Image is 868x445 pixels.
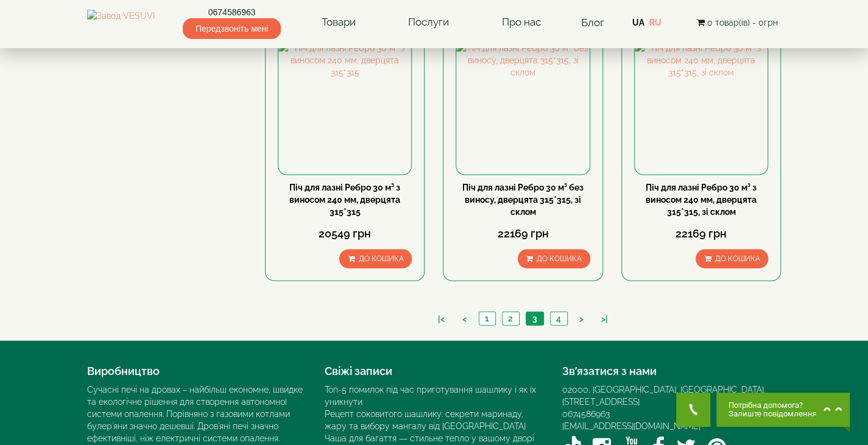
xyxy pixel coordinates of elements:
[581,16,604,29] a: Блог
[715,254,760,263] span: До кошика
[634,226,768,242] div: 22169 грн
[502,312,519,325] a: 2
[693,16,781,29] button: 0 товар(ів) - 0грн
[562,365,782,377] h4: Зв’язатися з нами
[646,183,757,217] a: Піч для лазні Ребро 30 м³ з виносом 240 мм, дверцята 315*315, зі склом
[696,250,768,268] button: До кошика
[289,183,400,217] a: Піч для лазні Ребро 30 м³ з виносом 240 мм, дверцята 315*315
[183,6,281,18] a: 0674586963
[278,42,411,175] img: Піч для лазні Ребро 30 м³ з виносом 240 мм, дверцята 315*315
[456,42,589,175] img: Піч для лазні Ребро 30 м³ без виносу, дверцята 315*315, зі склом
[649,18,662,27] a: RU
[325,409,526,431] a: Рецепт соковитого шашлику: секрети маринаду, жару та вибору мангалу від [GEOGRAPHIC_DATA]
[339,250,412,268] button: До кошика
[632,18,644,27] a: UA
[550,312,567,325] a: 4
[87,365,306,377] h4: Виробництво
[562,409,610,419] a: 0674586963
[325,385,536,407] a: Топ-5 помилок під час приготування шашлику і як їх уникнути
[562,421,700,431] a: [EMAIL_ADDRESS][DOMAIN_NAME]
[595,313,614,326] a: >|
[309,9,368,37] a: Товари
[562,384,782,408] div: 02000, [GEOGRAPHIC_DATA], [GEOGRAPHIC_DATA]. [STREET_ADDRESS]
[456,226,590,242] div: 22169 грн
[532,314,537,323] span: 3
[489,9,552,37] a: Про нас
[729,410,817,418] span: Залиште повідомлення
[462,183,584,217] a: Піч для лазні Ребро 30 м³ без виносу, дверцята 315*315, зі склом
[707,18,777,27] span: 0 товар(ів) - 0грн
[729,401,817,410] span: Потрібна допомога?
[456,313,473,326] a: <
[518,250,590,268] button: До кошика
[676,393,710,427] button: Get Call button
[396,9,461,37] a: Послуги
[325,365,544,377] h4: Свіжі записи
[635,42,767,175] img: Піч для лазні Ребро 30 м³ з виносом 240 мм, дверцята 315*315, зі склом
[573,313,590,326] a: >
[479,312,495,325] a: 1
[537,254,582,263] span: До кошика
[358,254,403,263] span: До кошика
[432,313,451,326] a: |<
[716,393,850,427] button: Chat button
[87,10,155,35] img: Завод VESUVI
[183,18,281,39] span: Передзвоніть мені
[278,226,412,242] div: 20549 грн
